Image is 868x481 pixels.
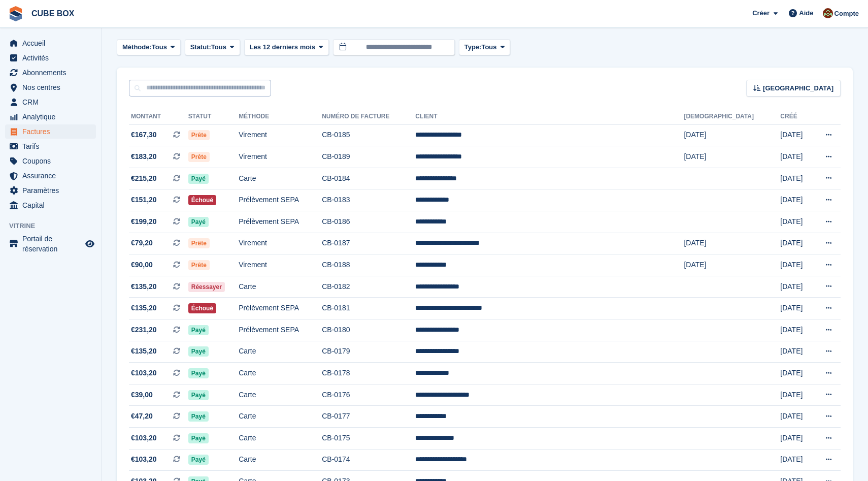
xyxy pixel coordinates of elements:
[780,124,811,146] td: [DATE]
[239,189,322,211] td: Prélèvement SEPA
[131,195,157,205] span: €151,20
[780,384,811,406] td: [DATE]
[752,8,770,18] span: Créer
[22,95,83,109] span: CRM
[239,124,322,146] td: Virement
[322,341,415,363] td: CB-0179
[188,109,239,125] th: Statut
[188,260,210,270] span: Prête
[5,169,96,183] a: menu
[780,276,811,298] td: [DATE]
[84,238,96,250] a: Boutique d'aperçu
[22,139,83,153] span: Tarifs
[239,341,322,363] td: Carte
[188,195,216,205] span: Échoué
[5,66,96,80] a: menu
[131,390,153,400] span: €39,00
[780,449,811,471] td: [DATE]
[22,198,83,212] span: Capital
[239,146,322,168] td: Virement
[780,428,811,450] td: [DATE]
[239,254,322,276] td: Virement
[322,428,415,450] td: CB-0175
[684,124,780,146] td: [DATE]
[780,319,811,341] td: [DATE]
[131,454,157,465] span: €103,20
[834,9,859,19] span: Compte
[129,109,188,125] th: Montant
[131,325,157,335] span: €231,20
[188,282,225,292] span: Réessayer
[780,363,811,384] td: [DATE]
[188,303,216,313] span: Échoué
[780,146,811,168] td: [DATE]
[780,233,811,254] td: [DATE]
[188,390,209,400] span: Payé
[322,406,415,428] td: CB-0177
[780,254,811,276] td: [DATE]
[211,42,226,52] span: Tous
[188,368,209,378] span: Payé
[190,42,211,52] span: Statut:
[131,238,153,248] span: €79,20
[22,110,83,124] span: Analytique
[188,411,209,422] span: Payé
[185,39,240,56] button: Statut: Tous
[22,169,83,183] span: Assurance
[5,198,96,212] a: menu
[22,154,83,168] span: Coupons
[799,8,813,18] span: Aide
[322,319,415,341] td: CB-0180
[322,109,415,125] th: Numéro de facture
[780,406,811,428] td: [DATE]
[684,146,780,168] td: [DATE]
[823,8,833,18] img: alex soubira
[188,130,210,140] span: Prête
[5,154,96,168] a: menu
[322,276,415,298] td: CB-0182
[322,363,415,384] td: CB-0178
[239,233,322,254] td: Virement
[322,146,415,168] td: CB-0189
[22,36,83,50] span: Accueil
[322,449,415,471] td: CB-0174
[5,234,96,254] a: menu
[131,368,157,378] span: €103,20
[322,298,415,319] td: CB-0181
[22,234,83,254] span: Portail de réservation
[188,455,209,465] span: Payé
[22,124,83,139] span: Factures
[459,39,511,56] button: Type: Tous
[188,174,209,184] span: Payé
[780,341,811,363] td: [DATE]
[188,325,209,335] span: Payé
[131,281,157,292] span: €135,20
[239,276,322,298] td: Carte
[5,95,96,109] a: menu
[22,80,83,94] span: Nos centres
[5,80,96,94] a: menu
[5,124,96,139] a: menu
[9,221,101,231] span: Vitrine
[131,260,153,270] span: €90,00
[188,152,210,162] span: Prête
[5,36,96,50] a: menu
[239,211,322,233] td: Prélèvement SEPA
[239,319,322,341] td: Prélèvement SEPA
[122,42,152,52] span: Méthode:
[152,42,167,52] span: Tous
[239,384,322,406] td: Carte
[188,433,209,443] span: Payé
[131,411,153,422] span: €47,20
[22,66,83,80] span: Abonnements
[684,254,780,276] td: [DATE]
[481,42,496,52] span: Tous
[117,39,181,56] button: Méthode: Tous
[244,39,329,56] button: Les 12 derniers mois
[131,433,157,443] span: €103,20
[780,109,811,125] th: Créé
[322,254,415,276] td: CB-0188
[239,449,322,471] td: Carte
[780,189,811,211] td: [DATE]
[763,83,833,93] span: [GEOGRAPHIC_DATA]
